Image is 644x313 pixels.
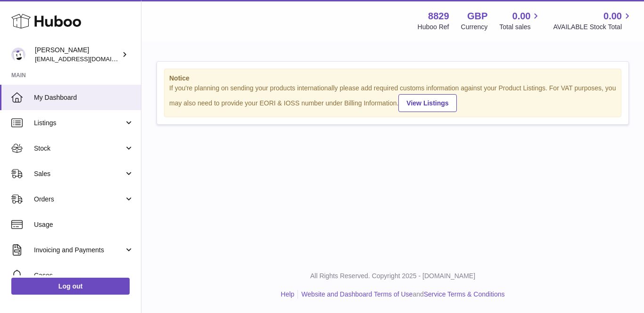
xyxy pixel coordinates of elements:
[149,272,636,281] p: All Rights Reserved. Copyright 2025 - [DOMAIN_NAME]
[499,10,541,32] a: 0.00 Total sales
[34,271,134,280] span: Cases
[499,23,541,32] span: Total sales
[35,55,139,63] span: [EMAIL_ADDRESS][DOMAIN_NAME]
[301,290,413,298] a: Website and Dashboard Terms of Use
[461,23,488,32] div: Currency
[34,169,124,178] span: Sales
[169,84,616,112] div: If you're planning on sending your products internationally please add required customs informati...
[34,195,124,204] span: Orders
[34,144,124,153] span: Stock
[34,93,134,102] span: My Dashboard
[467,10,487,23] strong: GBP
[35,46,120,64] div: [PERSON_NAME]
[34,119,124,128] span: Listings
[298,290,504,299] li: and
[34,246,124,255] span: Invoicing and Payments
[11,278,130,295] a: Log out
[34,220,134,229] span: Usage
[169,74,616,83] strong: Notice
[418,23,449,32] div: Huboo Ref
[603,10,622,23] span: 0.00
[428,10,449,23] strong: 8829
[281,290,295,298] a: Help
[11,48,25,62] img: commandes@kpmatech.com
[398,94,456,112] a: View Listings
[424,290,505,298] a: Service Terms & Conditions
[512,10,531,23] span: 0.00
[553,10,633,32] a: 0.00 AVAILABLE Stock Total
[553,23,633,32] span: AVAILABLE Stock Total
